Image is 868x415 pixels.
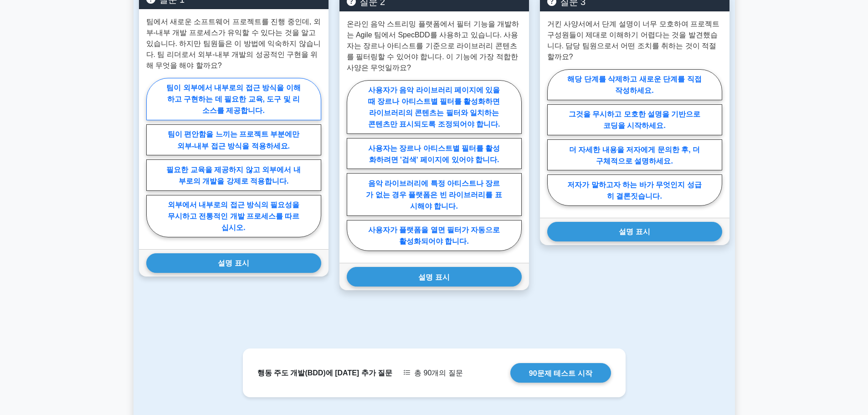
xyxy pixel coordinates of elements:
font: 해당 단계를 삭제하고 새로운 단계를 직접 작성하세요. [567,75,701,94]
font: 사용자가 음악 라이브러리 페이지에 있을 때 장르나 아티스트별 필터를 활성화하면 라이브러리의 콘텐츠는 필터와 일치하는 콘텐츠만 표시되도록 조정되어야 합니다. [368,86,500,128]
button: 설명 표시 [547,222,722,241]
font: 그것을 무시하고 모호한 설명을 기반으로 코딩을 시작하세요. [569,110,701,129]
font: 설명 표시 [619,228,650,236]
font: 사용자가 플랫폼을 열면 필터가 자동으로 활성화되어야 합니다. [368,226,500,245]
font: 거킨 사양서에서 단계 설명이 너무 모호하여 프로젝트 구성원들이 제대로 이해하기 어렵다는 것을 발견했습니다. 담당 팀원으로서 어떤 조치를 취하는 것이 적절할까요? [547,20,720,61]
font: 필요한 교육을 제공하지 않고 외부에서 내부로의 개발을 강제로 적용합니다. [166,165,300,184]
font: 음악 라이브러리에 특정 아티스트나 장르가 없는 경우 플랫폼은 빈 라이브러리를 표시해야 합니다. [366,179,502,210]
font: 설명 표시 [418,273,449,281]
button: 설명 표시 [146,253,321,273]
font: 팀이 편안함을 느끼는 프로젝트 부분에만 외부-내부 접근 방식을 적용하세요. [168,130,300,149]
font: 설명 표시 [218,259,249,267]
font: 팀에서 새로운 소프트웨어 프로젝트를 진행 중인데, 외부-내부 개발 프로세스가 유익할 수 있다는 것을 알고 있습니다. 하지만 팀원들은 이 방법에 익숙하지 않습니다. 팀 리더로서... [146,18,321,69]
font: 팀이 외부에서 내부로의 접근 방식을 이해하고 구현하는 데 필요한 교육, 도구 및 리소스를 제공합니다. [166,84,300,114]
font: 사용자는 장르나 아티스트별 필터를 활성화하려면 '검색' 페이지에 있어야 합니다. [368,144,500,163]
font: 더 자세한 내용을 저자에게 문의한 후, 더 구체적으로 설명하세요. [569,145,700,164]
a: 90문제 테스트 시작 [510,363,611,383]
font: 저자가 말하고자 하는 바가 무엇인지 성급히 결론짓습니다. [567,181,701,200]
button: 설명 표시 [347,267,522,287]
font: 외부에서 내부로의 접근 방식의 필요성을 무시하고 전통적인 개발 프로세스를 따르십시오. [168,201,300,231]
font: 온라인 음악 스트리밍 플랫폼에서 필터 기능을 개발하는 Agile 팀에서 SpecBDD를 사용하고 있습니다. 사용자는 장르나 아티스트를 기준으로 라이브러리 콘텐츠를 필터링할 수... [347,20,519,72]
